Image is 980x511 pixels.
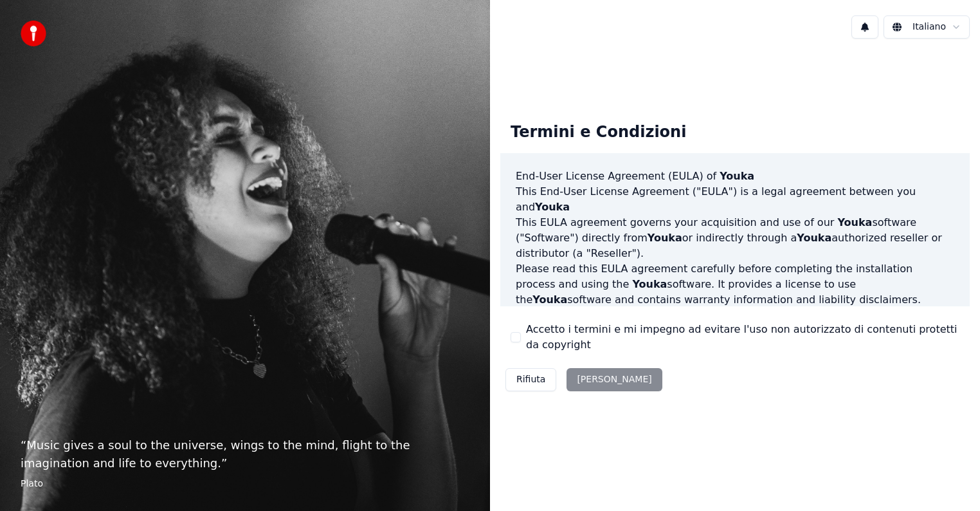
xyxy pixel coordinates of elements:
label: Accetto i termini e mi impegno ad evitare l'uso non autorizzato di contenuti protetti da copyright [526,322,959,353]
span: Youka [648,232,682,244]
h3: End-User License Agreement (EULA) of [516,169,954,184]
p: Please read this EULA agreement carefully before completing the installation process and using th... [516,261,954,308]
p: This End-User License Agreement ("EULA") is a legal agreement between you and [516,184,954,215]
p: This EULA agreement governs your acquisition and use of our software ("Software") directly from o... [516,215,954,261]
span: Youka [837,216,872,228]
span: Youka [632,278,667,290]
footer: Plato [21,478,469,490]
button: Rifiuta [505,368,556,391]
span: Youka [720,170,754,182]
p: “ Music gives a soul to the universe, wings to the mind, flight to the imagination and life to ev... [21,436,469,472]
span: Youka [535,201,570,213]
div: Termini e Condizioni [500,112,696,153]
img: youka [21,21,46,46]
span: Youka [532,293,567,306]
span: Youka [797,232,831,244]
